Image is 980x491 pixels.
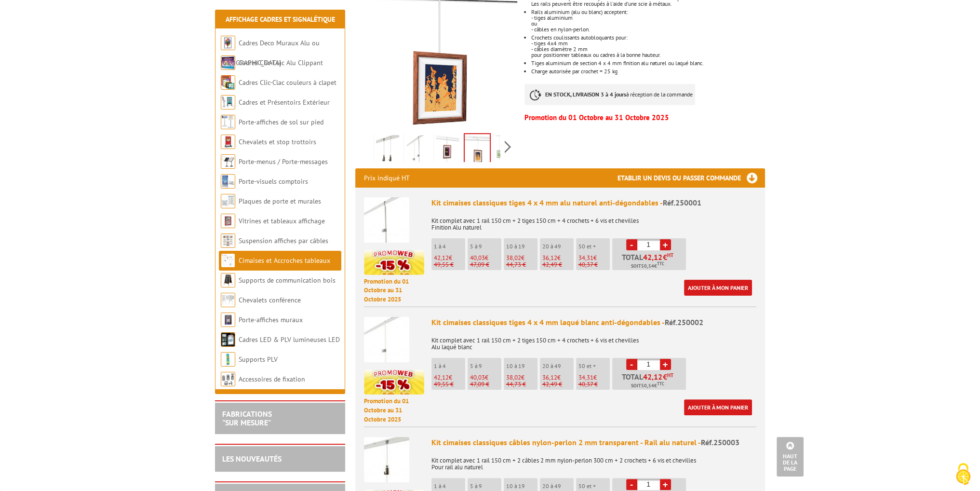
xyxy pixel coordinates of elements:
img: promotion [364,369,424,395]
span: Réf.250003 [701,437,739,447]
img: Chevalets et stop trottoirs [221,135,235,149]
p: 1 à 4 [434,363,465,369]
span: Soit € [631,382,664,390]
p: € [434,374,465,381]
p: € [578,374,610,381]
p: Prix indiqué HT [364,168,410,188]
img: 250014_rail_alu_horizontal_tiges_cables.jpg [496,135,519,165]
p: 20 à 49 [542,243,574,250]
a: - [626,239,637,250]
a: Cimaises et Accroches tableaux [239,256,330,265]
img: Supports de communication bois [221,273,235,287]
p: 20 à 49 [542,363,574,369]
span: € [663,253,667,261]
span: € [663,373,667,381]
img: Porte-affiches muraux [221,313,235,327]
p: Kit complet avec 1 rail 150 cm + 2 tiges 150 cm + 4 crochets + 6 vis et chevilles Finition Alu na... [431,211,756,231]
p: 50 et + [578,243,610,250]
p: à réception de la commande [524,84,695,105]
img: Accessoires de fixation [221,372,235,386]
a: Cadres et Présentoirs Extérieur [239,98,330,107]
span: 50,54 [641,382,654,390]
a: Accessoires de fixation [239,375,305,383]
p: 44,73 € [506,381,537,388]
a: Plaques de porte et murales [239,197,321,205]
img: Cadres et Présentoirs Extérieur [221,95,235,109]
img: Plaques de porte et murales [221,194,235,208]
img: cimaises_classiques_pour_tableaux_systeme_accroche_cadre_250001_1bis.jpg [436,135,459,165]
img: Suspension affiches par câbles [221,233,235,248]
p: Promotion du 01 Octobre au 31 Octobre 2025 [524,115,765,121]
span: 38,02 [506,254,521,262]
a: + [660,359,671,370]
p: - câbles en nylon-perlon. [531,27,765,32]
img: Kit cimaises classiques câbles nylon-perlon 2 mm transparent - Rail alu naturel [364,437,409,482]
a: Cadres Clic-Clac Alu Clippant [239,58,323,67]
a: Supports de communication bois [239,276,336,285]
div: Kit cimaises classiques tiges 4 x 4 mm alu naturel anti-dégondables - [431,197,756,208]
img: promotion [364,250,424,275]
span: Réf.250001 [663,198,701,207]
a: Affichage Cadres et Signalétique [226,15,335,24]
sup: TTC [657,381,664,386]
span: 42,12 [434,254,449,262]
p: 20 à 49 [542,483,574,490]
a: Cadres Clic-Clac couleurs à clapet [239,78,336,87]
sup: HT [667,372,673,379]
img: Cookies (fenêtre modale) [951,462,975,486]
a: + [660,239,671,250]
p: Promotion du 01 Octobre au 31 Octobre 2025 [364,397,424,424]
sup: TTC [657,261,664,266]
p: € [506,374,537,381]
span: 36,12 [542,373,557,382]
p: 44,73 € [506,261,537,268]
img: Porte-visuels comptoirs [221,174,235,189]
p: 50 et + [578,483,610,490]
p: Promotion du 01 Octobre au 31 Octobre 2025 [364,277,424,304]
img: Kit cimaises classiques tiges 4 x 4 mm alu naturel anti-dégondables [364,197,409,243]
p: 47,09 € [470,381,501,388]
p: 42,49 € [542,261,574,268]
p: Les rails peuvent être recoupés à l'aide d'une scie à métaux. [531,1,765,7]
p: € [470,255,501,261]
p: pour positionner tableaux ou cadres à la bonne hauteur. [531,52,765,58]
p: 40,37 € [578,261,610,268]
a: - [626,479,637,490]
img: Porte-menus / Porte-messages [221,154,235,169]
a: FABRICATIONS"Sur Mesure" [222,409,272,427]
a: Ajouter à mon panier [684,399,752,415]
h3: Etablir un devis ou passer commande [618,168,765,188]
p: 10 à 19 [506,363,537,369]
p: 49,55 € [434,261,465,268]
p: 1 à 4 [434,483,465,490]
div: Kit cimaises classiques tiges 4 x 4 mm laqué blanc anti-dégondables - [431,317,756,328]
p: 5 à 9 [470,483,501,490]
p: € [434,255,465,261]
a: Porte-affiches muraux [239,315,303,324]
p: 40,37 € [578,381,610,388]
a: LES NOUVEAUTÉS [222,454,282,464]
a: Porte-affiches de sol sur pied [239,118,323,126]
span: 36,12 [542,254,557,262]
img: Cimaises et Accroches tableaux [221,253,235,268]
p: 42,49 € [542,381,574,388]
p: 10 à 19 [506,243,537,250]
li: Tiges aluminium de section 4 x 4 mm finition alu naturel ou laqué blanc. [531,60,765,66]
p: - tiges aluminium [531,15,765,21]
img: Cadres Deco Muraux Alu ou Bois [221,36,235,50]
img: Supports PLV [221,352,235,367]
span: 40,03 [470,373,485,382]
p: - tiges 4x4 mm [531,41,765,46]
img: Vitrines et tableaux affichage [221,214,235,228]
img: Cadres LED & PLV lumineuses LED [221,332,235,347]
a: Cadres LED & PLV lumineuses LED [239,335,340,344]
a: Chevalets conférence [239,296,301,304]
p: € [470,374,501,381]
a: Chevalets et stop trottoirs [239,137,316,146]
span: Réf.250002 [665,317,703,327]
span: 42,12 [643,373,663,381]
strong: EN STOCK, LIVRAISON 3 à 4 jours [545,91,626,98]
div: Kit cimaises classiques câbles nylon-perlon 2 mm transparent - Rail alu naturel - [431,437,756,448]
p: 1 à 4 [434,243,465,250]
p: € [542,255,574,261]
